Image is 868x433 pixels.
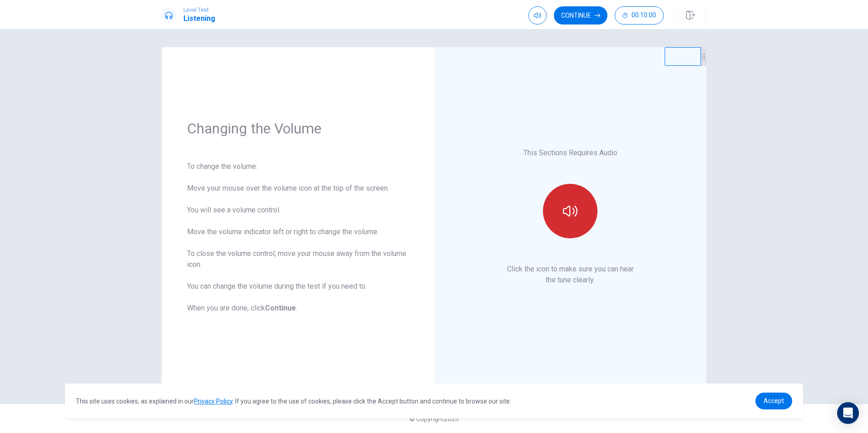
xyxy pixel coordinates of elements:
a: dismiss cookie message [755,393,792,409]
p: Click the icon to make sure you can hear the tune clearly. [507,264,634,285]
h1: Listening [183,13,215,24]
a: Privacy Policy [194,398,232,405]
p: This Sections Requires Audio [523,148,617,158]
span: 00:10:00 [631,12,656,19]
span: Level Test [183,7,215,13]
span: © Copyright 2025 [409,415,459,423]
span: Accept [764,397,784,404]
button: Continue [554,6,607,25]
div: cookieconsent [65,384,803,418]
div: To change the volume: Move your mouse over the volume icon at the top of the screen. You will see... [187,161,409,314]
span: This site uses cookies, as explained in our . If you agree to the use of cookies, please click th... [76,398,511,405]
h1: Changing the Volume [187,119,409,138]
b: Continue [265,304,296,312]
div: Open Intercom Messenger [837,402,859,424]
button: 00:10:00 [615,6,664,25]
